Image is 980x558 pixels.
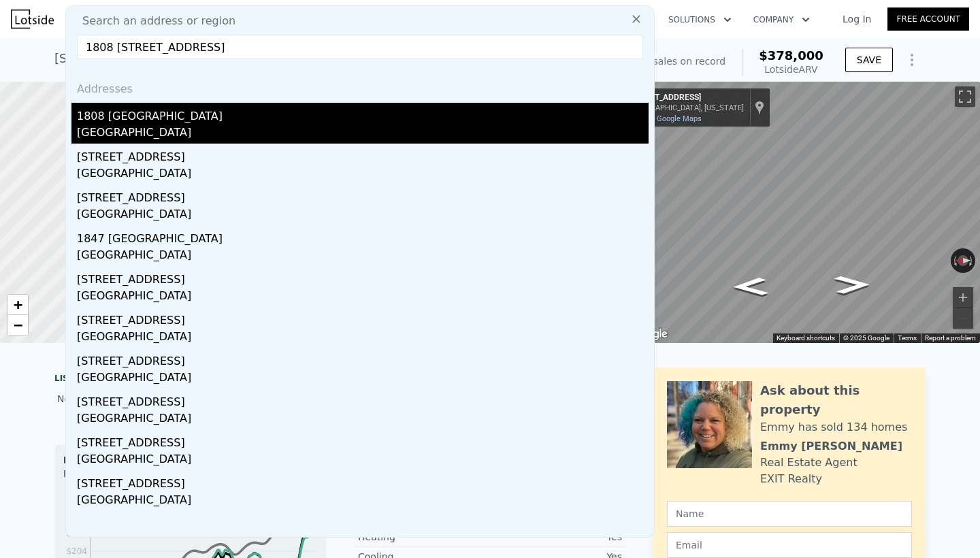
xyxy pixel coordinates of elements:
[760,438,902,455] div: Emmy [PERSON_NAME]
[760,471,822,487] div: EXIT Realty
[759,63,823,76] div: Lotside ARV
[77,165,649,184] div: [GEOGRAPHIC_DATA]
[628,103,744,112] div: [GEOGRAPHIC_DATA], [US_STATE]
[7,315,28,335] a: Zoom out
[77,247,649,266] div: [GEOGRAPHIC_DATA]
[71,13,235,29] span: Search an address or region
[77,389,649,410] div: [STREET_ADDRESS]
[77,144,649,165] div: [STREET_ADDRESS]
[887,7,969,31] a: Free Account
[759,48,823,63] span: $378,000
[951,248,958,273] button: Rotate counterclockwise
[54,373,327,387] div: LISTING & SALE HISTORY
[71,70,649,103] div: Addresses
[14,316,22,333] span: −
[968,248,976,273] button: Rotate clockwise
[657,7,742,32] button: Solutions
[54,49,374,68] div: [STREET_ADDRESS] , [GEOGRAPHIC_DATA] , IL 60415
[77,103,649,125] div: 1808 [GEOGRAPHIC_DATA]
[623,82,980,343] div: Street View
[77,225,649,247] div: 1847 [GEOGRAPHIC_DATA]
[953,308,973,329] button: Zoom out
[667,532,912,558] input: Email
[819,272,885,299] path: Go South, Austin Ave
[898,46,926,73] button: Show Options
[760,419,907,436] div: Emmy has sold 134 homes
[826,12,887,26] a: Log In
[898,334,917,342] a: Terms (opens in new tab)
[77,307,649,329] div: [STREET_ADDRESS]
[77,125,649,144] div: [GEOGRAPHIC_DATA]
[77,35,643,59] input: Enter an address, city, region, neighborhood or zip code
[77,288,649,307] div: [GEOGRAPHIC_DATA]
[717,273,783,300] path: Go North, Austin Ave
[742,7,821,32] button: Company
[955,86,975,107] button: Toggle fullscreen view
[623,82,980,343] div: Map
[845,48,893,72] button: SAVE
[14,296,22,313] span: +
[66,546,87,556] tspan: $204
[11,10,54,29] img: Lotside
[777,333,835,343] button: Keyboard shortcuts
[843,334,889,342] span: © 2025 Google
[755,100,764,115] a: Show location on map
[63,467,191,489] div: Price per Square Foot
[667,501,912,527] input: Name
[77,206,649,225] div: [GEOGRAPHIC_DATA]
[77,370,649,389] div: [GEOGRAPHIC_DATA]
[760,455,857,471] div: Real Estate Agent
[628,114,702,123] a: View on Google Maps
[77,470,649,492] div: [STREET_ADDRESS]
[77,184,649,206] div: [STREET_ADDRESS]
[925,334,976,342] a: Report a problem
[77,492,649,511] div: [GEOGRAPHIC_DATA]
[77,329,649,348] div: [GEOGRAPHIC_DATA]
[63,453,318,467] div: Houses Median Sale
[66,529,87,538] tspan: $224
[77,429,649,451] div: [STREET_ADDRESS]
[760,381,912,419] div: Ask about this property
[77,266,649,288] div: [STREET_ADDRESS]
[77,410,649,429] div: [GEOGRAPHIC_DATA]
[953,287,973,308] button: Zoom in
[628,93,744,103] div: [STREET_ADDRESS]
[7,295,28,315] a: Zoom in
[54,387,327,411] div: No sales history record for this property.
[951,255,975,266] button: Reset the view
[77,348,649,370] div: [STREET_ADDRESS]
[77,451,649,470] div: [GEOGRAPHIC_DATA]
